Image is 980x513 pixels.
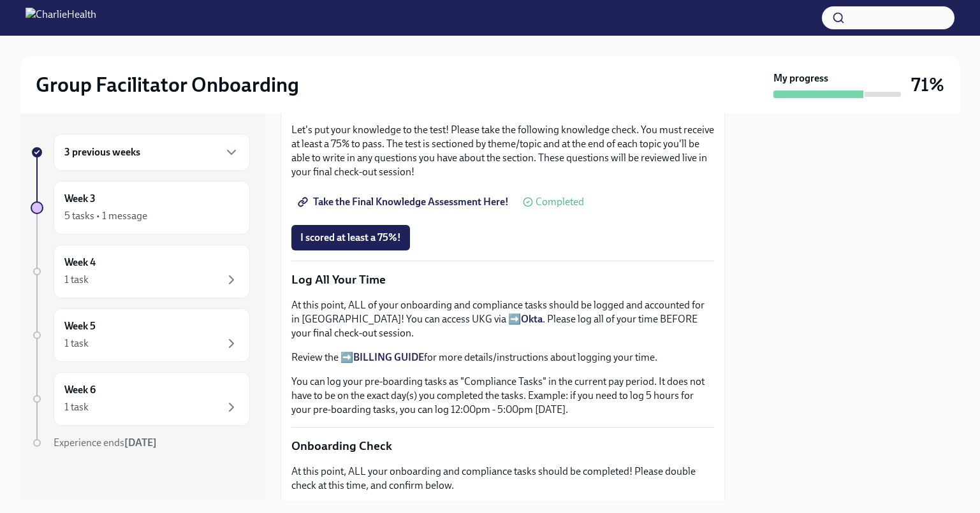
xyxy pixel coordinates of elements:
img: CharlieHealth [26,8,96,28]
span: Completed [536,197,584,207]
p: Onboarding Check [291,438,714,454]
p: Log All Your Time [291,271,714,288]
div: 5 tasks • 1 message [64,209,147,223]
p: At this point, ALL of your onboarding and compliance tasks should be logged and accounted for in ... [291,298,714,340]
strong: My progress [773,71,828,85]
span: Experience ends [54,437,157,449]
p: At this point, ALL your onboarding and compliance tasks should be completed! Please double check ... [291,465,714,493]
div: 1 task [64,336,89,350]
a: Week 35 tasks • 1 message [31,181,250,235]
a: Take the Final Knowledge Assessment Here! [291,189,518,215]
a: Okta [521,313,543,325]
p: Review the ➡️ for more details/instructions about logging your time. [291,350,714,365]
h6: Week 3 [64,192,96,206]
h6: Week 5 [64,319,96,333]
button: I scored at least a 75%! [291,225,410,250]
div: 1 task [64,273,89,287]
a: Week 41 task [31,245,250,298]
h3: 71% [911,73,944,96]
a: Week 51 task [31,308,250,362]
p: Let's put your knowledge to the test! Please take the following knowledge check. You must receive... [291,123,714,179]
h6: Week 4 [64,256,96,270]
h6: 3 previous weeks [64,145,140,159]
div: 1 task [64,400,89,414]
h2: Group Facilitator Onboarding [36,72,299,98]
span: I scored at least a 75%! [300,231,401,244]
a: Week 61 task [31,372,250,426]
div: 3 previous weeks [54,134,250,171]
span: Take the Final Knowledge Assessment Here! [300,196,509,208]
strong: [DATE] [124,437,157,449]
p: You can log your pre-boarding tasks as "Compliance Tasks" in the current pay period. It does not ... [291,375,714,417]
a: BILLING GUIDE [353,351,424,363]
h6: Week 6 [64,383,96,397]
